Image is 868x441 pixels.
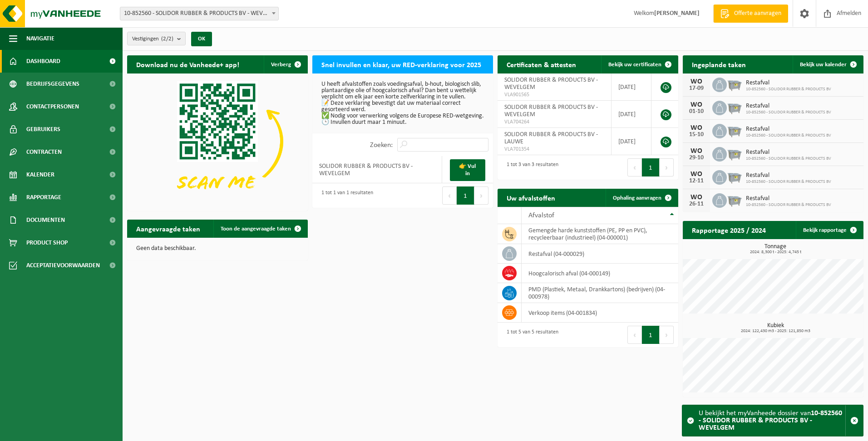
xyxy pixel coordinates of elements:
span: 10-852560 - SOLIDOR RUBBER & PRODUCTS BV [746,202,831,208]
span: Product Shop [26,231,68,254]
span: VLA701354 [504,146,604,153]
a: Bekijk rapportage [796,221,863,239]
button: Next [660,326,674,344]
span: Ophaling aanvragen [613,195,661,201]
div: WO [687,194,705,201]
h3: Tonnage [687,244,863,255]
strong: [PERSON_NAME] [654,10,700,17]
button: 1 [642,158,660,176]
h3: Kubiek [687,323,863,333]
span: 10-852560 - SOLIDOR RUBBER & PRODUCTS BV [746,87,831,92]
div: WO [687,147,705,155]
button: 1 [457,186,474,205]
h2: Snel invullen en klaar, uw RED-verklaring voor 2025 [312,55,490,73]
span: Bekijk uw kalender [800,62,847,68]
span: Restafval [746,103,831,110]
span: Contactpersonen [26,95,79,118]
span: 10-852560 - SOLIDOR RUBBER & PRODUCTS BV [746,110,831,115]
a: Ophaling aanvragen [606,189,677,207]
h2: Certificaten & attesten [498,55,585,73]
span: VLA704264 [504,118,604,126]
td: PMD (Plastiek, Metaal, Drankkartons) (bedrijven) (04-000978) [522,283,678,303]
span: Offerte aanvragen [732,9,784,18]
img: WB-2500-GAL-GY-01 [727,169,742,184]
span: 10-852560 - SOLIDOR RUBBER & PRODUCTS BV - WEVELGEM [120,7,278,20]
strong: 10-852560 - SOLIDOR RUBBER & PRODUCTS BV - WEVELGEM [699,410,842,431]
h2: Ingeplande taken [683,55,755,73]
span: 10-852560 - SOLIDOR RUBBER & PRODUCTS BV [746,179,831,185]
span: Contracten [26,141,62,163]
span: Restafval [746,195,831,202]
span: 10-852560 - SOLIDOR RUBBER & PRODUCTS BV [746,156,831,162]
p: Geen data beschikbaar. [136,245,299,252]
img: WB-2500-GAL-GY-01 [727,192,742,207]
span: Kalender [26,163,54,186]
span: 2024: 122,430 m3 - 2025: 121,850 m3 [687,329,863,333]
span: SOLIDOR RUBBER & PRODUCTS BV - LAUWE [504,131,598,145]
td: verkoop items (04-001834) [522,303,678,323]
span: Afvalstof [528,212,554,219]
span: VLA901565 [504,91,604,98]
div: 12-11 [687,178,705,184]
h2: Uw afvalstoffen [498,189,564,206]
span: Gebruikers [26,118,60,141]
span: Vestigingen [132,32,173,46]
span: 10-852560 - SOLIDOR RUBBER & PRODUCTS BV - WEVELGEM [120,7,279,20]
span: Documenten [26,209,65,231]
div: 15-10 [687,132,705,138]
button: 1 [642,326,660,344]
h2: Download nu de Vanheede+ app! [127,55,248,73]
span: Bedrijfsgegevens [26,73,79,95]
span: Restafval [746,172,831,179]
span: Verberg [271,62,291,68]
div: WO [687,78,705,85]
span: 2024: 8,300 t - 2025: 4,745 t [687,250,863,255]
count: (2/2) [161,36,173,42]
span: Restafval [746,79,831,87]
div: 29-10 [687,155,705,161]
div: 1 tot 3 van 3 resultaten [502,157,558,177]
div: WO [687,101,705,108]
a: Bekijk uw kalender [793,55,863,73]
img: WB-2500-GAL-GY-01 [727,99,742,115]
div: 1 tot 1 van 1 resultaten [317,186,373,206]
div: WO [687,171,705,178]
button: Previous [627,326,642,344]
button: Next [474,186,488,205]
div: 1 tot 5 van 5 resultaten [502,325,558,345]
span: Restafval [746,149,831,156]
img: Download de VHEPlus App [127,73,308,209]
label: Zoeken: [370,142,393,149]
button: Previous [442,186,457,205]
span: Dashboard [26,50,60,73]
button: Vestigingen(2/2) [127,32,186,45]
button: Next [660,158,674,176]
td: restafval (04-000029) [522,244,678,264]
td: gemengde harde kunststoffen (PE, PP en PVC), recycleerbaar (industrieel) (04-000001) [522,224,678,244]
img: WB-2500-GAL-GY-01 [727,146,742,161]
span: 10-852560 - SOLIDOR RUBBER & PRODUCTS BV [746,133,831,138]
p: U heeft afvalstoffen zoals voedingsafval, b-hout, biologisch slib, plantaardige olie of hoogcalor... [321,81,484,126]
td: hoogcalorisch afval (04-000149) [522,264,678,283]
span: Bekijk uw certificaten [608,62,661,68]
button: OK [191,32,212,46]
div: 26-11 [687,201,705,207]
td: SOLIDOR RUBBER & PRODUCTS BV - WEVELGEM [312,156,442,183]
span: Navigatie [26,27,54,50]
td: [DATE] [612,128,651,155]
a: Toon de aangevraagde taken [213,220,307,238]
div: 01-10 [687,108,705,115]
a: 👉 Vul in [450,159,485,181]
button: Previous [627,158,642,176]
td: [DATE] [612,101,651,128]
div: 17-09 [687,85,705,92]
div: U bekijkt het myVanheede dossier van [699,405,845,436]
a: Bekijk uw certificaten [601,55,677,73]
span: SOLIDOR RUBBER & PRODUCTS BV - WEVELGEM [504,77,598,91]
a: Offerte aanvragen [713,5,788,23]
button: Verberg [264,55,307,73]
span: Restafval [746,126,831,133]
img: WB-2500-GAL-GY-01 [727,122,742,138]
img: WB-2500-GAL-GY-01 [727,76,742,92]
span: Rapportage [26,186,61,209]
